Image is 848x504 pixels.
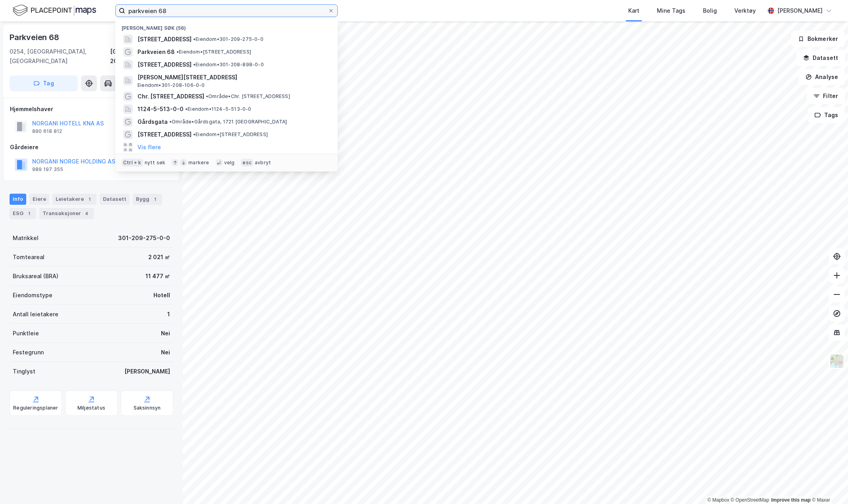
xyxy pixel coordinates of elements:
[731,497,769,503] a: OpenStreetMap
[829,354,844,369] img: Z
[124,367,170,376] div: [PERSON_NAME]
[137,60,192,69] span: [STREET_ADDRESS]
[153,290,170,300] div: Hotell
[808,466,848,504] iframe: Chat Widget
[13,405,58,411] div: Reguleringsplaner
[771,497,811,503] a: Improve this map
[206,93,290,100] span: Område • Chr. [STREET_ADDRESS]
[145,160,166,166] div: nytt søk
[13,310,58,319] div: Antall leietakere
[115,19,338,33] div: [PERSON_NAME] søk (56)
[224,160,235,166] div: velg
[134,405,161,411] div: Saksinnsyn
[137,82,205,88] span: Eiendom • 301-208-106-0-0
[137,73,328,82] span: [PERSON_NAME][STREET_ADDRESS]
[83,210,91,217] div: 4
[10,75,78,91] button: Tag
[10,194,26,205] div: Info
[176,49,251,55] span: Eiendom • [STREET_ADDRESS]
[799,69,845,85] button: Analyse
[13,271,58,281] div: Bruksareal (BRA)
[707,497,729,503] a: Mapbox
[148,252,170,262] div: 2 021 ㎡
[161,348,170,357] div: Nei
[169,119,172,125] span: •
[85,195,93,203] div: 1
[657,6,685,15] div: Mine Tags
[10,47,110,66] div: 0254, [GEOGRAPHIC_DATA], [GEOGRAPHIC_DATA]
[13,329,39,338] div: Punktleie
[176,49,179,55] span: •
[13,4,96,17] img: logo.f888ab2527a4732fd821a326f86c7f29.svg
[145,271,170,281] div: 11 477 ㎡
[193,36,196,42] span: •
[39,208,94,219] div: Transaksjoner
[133,194,162,205] div: Bygg
[193,131,196,137] span: •
[29,194,49,205] div: Eiere
[193,131,268,138] span: Eiendom • [STREET_ADDRESS]
[25,210,33,217] div: 1
[137,142,161,152] button: Vis flere
[169,119,287,125] span: Område • Gårdsgata, 1721 [GEOGRAPHIC_DATA]
[734,6,756,15] div: Verktøy
[122,159,143,167] div: Ctrl + k
[77,405,105,411] div: Miljøstatus
[13,367,35,376] div: Tinglyst
[13,233,39,243] div: Matrikkel
[13,290,52,300] div: Eiendomstype
[151,195,159,203] div: 1
[118,233,170,243] div: 301-209-275-0-0
[52,194,97,205] div: Leietakere
[137,92,204,101] span: Chr. [STREET_ADDRESS]
[13,348,44,357] div: Festegrunn
[808,107,845,123] button: Tags
[10,142,173,152] div: Gårdeiere
[703,6,717,15] div: Bolig
[10,104,173,114] div: Hjemmelshaver
[808,466,848,504] div: Kontrollprogram for chat
[206,93,208,99] span: •
[193,62,264,68] span: Eiendom • 301-208-898-0-0
[10,31,61,44] div: Parkveien 68
[193,62,196,67] span: •
[161,329,170,338] div: Nei
[185,106,188,112] span: •
[777,6,823,15] div: [PERSON_NAME]
[110,47,173,66] div: [GEOGRAPHIC_DATA], 209/275
[10,208,36,219] div: ESG
[193,36,263,42] span: Eiendom • 301-209-275-0-0
[100,194,130,205] div: Datasett
[807,88,845,104] button: Filter
[137,104,184,114] span: 1124-5-513-0-0
[137,117,168,127] span: Gårdsgata
[13,252,45,262] div: Tomteareal
[137,35,192,44] span: [STREET_ADDRESS]
[241,159,253,167] div: esc
[255,160,271,166] div: avbryt
[137,47,175,57] span: Parkveien 68
[791,31,845,47] button: Bokmerker
[628,6,639,15] div: Kart
[188,160,209,166] div: markere
[185,106,252,112] span: Eiendom • 1124-5-513-0-0
[137,130,192,139] span: [STREET_ADDRESS]
[796,50,845,66] button: Datasett
[125,5,328,17] input: Søk på adresse, matrikkel, gårdeiere, leietakere eller personer
[32,128,62,135] div: 890 618 812
[167,310,170,319] div: 1
[32,166,63,173] div: 989 197 355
